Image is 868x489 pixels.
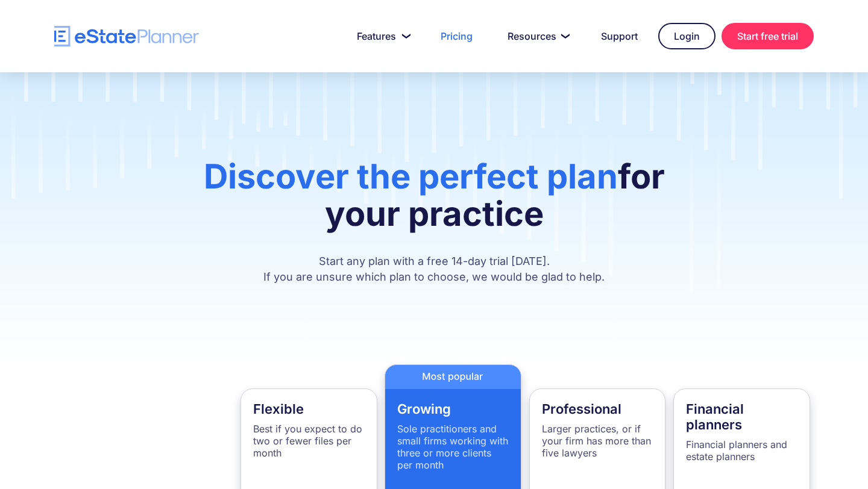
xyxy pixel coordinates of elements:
h4: Flexible [253,401,365,417]
p: Larger practices, or if your firm has more than five lawyers [542,423,653,459]
h4: Growing [397,401,509,417]
a: Start free trial [722,23,814,49]
h4: Financial planners [686,401,797,432]
span: Discover the perfect plan [204,156,618,197]
a: Features [342,24,420,48]
h4: Professional [542,401,653,417]
a: Pricing [426,24,487,48]
h1: for your practice [192,158,676,244]
p: Best if you expect to do two or fewer files per month [253,423,365,459]
p: Sole practitioners and small firms working with three or more clients per month [397,423,509,471]
a: home [54,26,199,47]
a: Resources [493,24,580,48]
p: Start any plan with a free 14-day trial [DATE]. If you are unsure which plan to choose, we would ... [192,254,676,285]
p: Financial planners and estate planners [686,438,797,463]
a: Login [658,23,715,49]
a: Support [587,24,652,48]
